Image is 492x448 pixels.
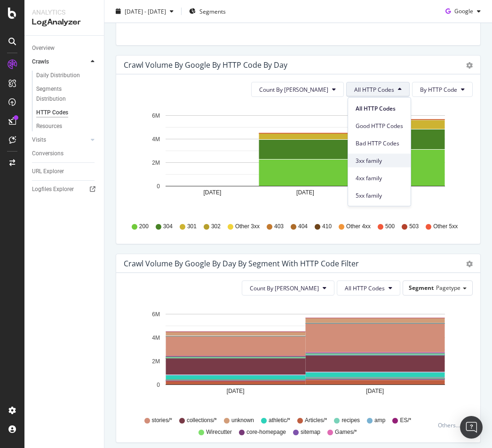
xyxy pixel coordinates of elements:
[269,416,290,424] span: athletic/*
[152,136,160,143] text: 4M
[409,223,419,231] span: 503
[32,149,63,159] div: Conversions
[442,4,484,19] button: Google
[32,184,97,194] a: Logfiles Explorer
[32,43,55,53] div: Overview
[32,8,96,17] div: Analytics
[152,416,172,424] span: stories/*
[152,358,160,365] text: 2M
[36,71,97,80] a: Daily Distribution
[259,86,328,94] span: Count By Day
[157,382,160,388] text: 0
[206,428,232,436] span: Wirecutter
[227,388,245,394] text: [DATE]
[341,416,360,424] span: recipes
[246,428,286,436] span: core-homepage
[36,121,97,131] a: Resources
[36,84,97,104] a: Segments Distribution
[235,223,260,231] span: Other 3xx
[125,7,166,15] span: [DATE] - [DATE]
[124,104,473,214] svg: A chart.
[298,223,308,231] span: 404
[139,223,149,231] span: 200
[409,284,434,292] span: Segment
[124,259,359,268] div: Crawl Volume by google by Day by Segment with HTTP Code Filter
[163,223,173,231] span: 304
[36,108,97,118] a: HTTP Codes
[32,43,97,53] a: Overview
[466,261,473,267] div: gear
[242,280,334,296] button: Count By [PERSON_NAME]
[346,223,371,231] span: Other 4xx
[32,17,96,28] div: LogAnalyzer
[36,108,68,118] div: HTTP Codes
[112,4,177,19] button: [DATE] - [DATE]
[152,160,160,166] text: 2M
[356,191,403,200] span: 5xx family
[32,184,74,194] div: Logfiles Explorer
[152,335,160,341] text: 4M
[305,416,327,424] span: Articles/*
[466,62,473,69] div: gear
[356,156,403,165] span: 3xx family
[152,112,160,119] text: 6M
[32,57,49,67] div: Crawls
[322,223,332,231] span: 410
[231,416,254,424] span: unknown
[199,7,226,15] span: Segments
[274,223,284,231] span: 403
[203,189,221,196] text: [DATE]
[152,311,160,318] text: 6M
[251,82,344,97] button: Count By [PERSON_NAME]
[356,104,403,112] span: All HTTP Codes
[185,4,230,19] button: Segments
[36,71,80,80] div: Daily Distribution
[433,223,458,231] span: Other 5xx
[460,416,483,439] div: Open Intercom Messenger
[187,223,197,231] span: 301
[374,416,385,424] span: amp
[187,416,217,424] span: collections/*
[32,135,88,145] a: Visits
[354,86,394,94] span: All HTTP Codes
[124,60,287,70] div: Crawl Volume by google by HTTP Code by Day
[385,223,395,231] span: 500
[211,223,221,231] span: 302
[335,428,357,436] span: Games/*
[420,86,457,94] span: By HTTP Code
[32,135,46,145] div: Visits
[36,84,88,104] div: Segments Distribution
[301,428,320,436] span: sitemap
[346,82,410,97] button: All HTTP Codes
[157,183,160,190] text: 0
[436,284,460,292] span: Pagetype
[32,167,97,176] a: URL Explorer
[356,121,403,130] span: Good HTTP Codes
[296,189,314,196] text: [DATE]
[250,284,319,292] span: Count By Day
[124,303,473,412] svg: A chart.
[36,121,62,131] div: Resources
[438,421,464,429] div: Others...
[345,284,385,292] span: All HTTP Codes
[32,57,88,67] a: Crawls
[32,167,64,176] div: URL Explorer
[366,388,384,394] text: [DATE]
[412,82,473,97] button: By HTTP Code
[32,149,97,159] a: Conversions
[337,280,400,296] button: All HTTP Codes
[454,7,473,15] span: Google
[356,174,403,182] span: 4xx family
[356,139,403,147] span: Bad HTTP Codes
